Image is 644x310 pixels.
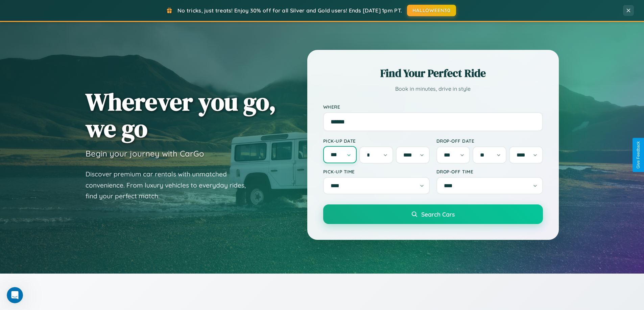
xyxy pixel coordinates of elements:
label: Pick-up Time [323,169,430,174]
span: Search Cars [421,210,455,218]
button: Search Cars [323,204,543,224]
h2: Find Your Perfect Ride [323,66,543,81]
label: Where [323,104,543,110]
h1: Wherever you go, we go [86,88,276,142]
h3: Begin your journey with CarGo [86,148,204,159]
label: Pick-up Date [323,138,430,144]
p: Book in minutes, drive in style [323,84,543,94]
p: Discover premium car rentals with unmatched convenience. From luxury vehicles to everyday rides, ... [86,169,255,202]
div: Give Feedback [636,141,641,169]
label: Drop-off Time [436,169,543,174]
label: Drop-off Date [436,138,543,144]
span: No tricks, just treats! Enjoy 30% off for all Silver and Gold users! Ends [DATE] 1pm PT. [177,7,402,14]
button: HALLOWEEN30 [407,5,456,16]
iframe: Intercom live chat [7,287,23,303]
